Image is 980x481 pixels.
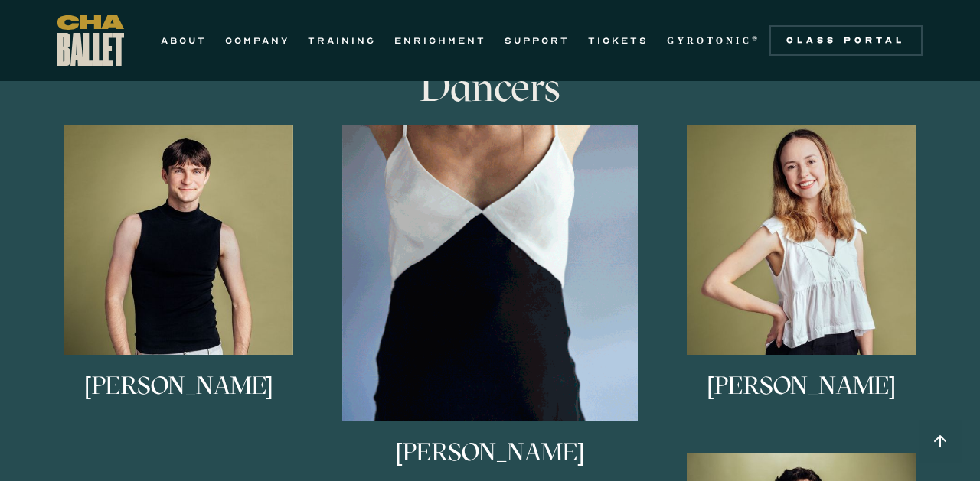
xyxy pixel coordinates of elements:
[667,35,752,46] strong: GYROTONIC
[225,31,289,50] a: COMPANY
[57,15,124,66] a: home
[707,373,896,424] h3: [PERSON_NAME]
[308,31,376,50] a: TRAINING
[667,31,760,50] a: GYROTONIC®
[752,34,760,42] sup: ®
[769,25,923,56] a: Class Portal
[588,31,648,50] a: TICKETS
[505,31,570,50] a: SUPPORT
[241,64,739,110] h3: Dancers
[394,31,486,50] a: ENRICHMENT
[161,31,207,50] a: ABOUT
[779,34,913,47] div: Class Portal
[84,373,273,424] h3: [PERSON_NAME]
[31,125,327,430] a: [PERSON_NAME]
[653,125,949,430] a: [PERSON_NAME]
